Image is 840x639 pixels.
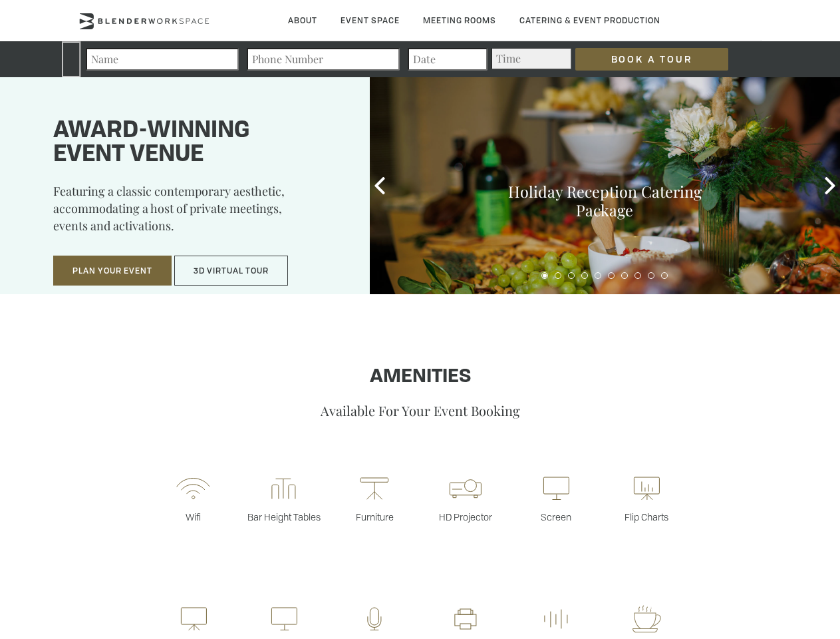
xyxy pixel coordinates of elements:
p: Featuring a classic contemporary aesthetic, accommodating a host of private meetings, events and ... [53,182,337,244]
p: Screen [511,511,601,523]
p: Furniture [329,511,420,523]
input: Book a Tour [575,48,728,71]
p: Bar Height Tables [239,511,329,523]
a: Holiday Reception Catering Package [508,181,702,220]
h1: Amenities [42,367,798,388]
p: Wifi [148,511,238,523]
input: Date [408,48,488,71]
p: Flip Charts [601,511,692,523]
h1: Award-winning event venue [53,119,337,167]
input: Phone Number [247,48,400,71]
p: Available For Your Event Booking [42,401,798,419]
button: 3D Virtual Tour [174,256,288,286]
button: Plan Your Event [53,256,172,286]
input: Name [86,48,239,71]
p: HD Projector [420,511,511,523]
